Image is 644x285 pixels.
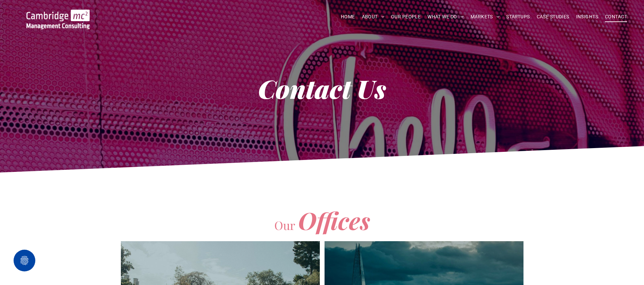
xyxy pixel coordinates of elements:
[258,71,351,105] strong: Contact
[503,12,533,22] a: STARTUPS
[26,10,90,29] img: Go to Homepage
[274,217,295,233] span: Our
[358,12,388,22] a: ABOUT
[533,12,573,22] a: CASE STUDIES
[602,12,630,22] a: CONTACT
[357,71,386,105] strong: Us
[388,12,424,22] a: OUR PEOPLE
[467,12,503,22] a: MARKETS
[26,11,90,18] a: Your Business Transformed | Cambridge Management Consulting
[298,204,370,236] span: Offices
[337,12,358,22] a: HOME
[424,12,467,22] a: WHAT WE DO
[573,12,602,22] a: INSIGHTS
